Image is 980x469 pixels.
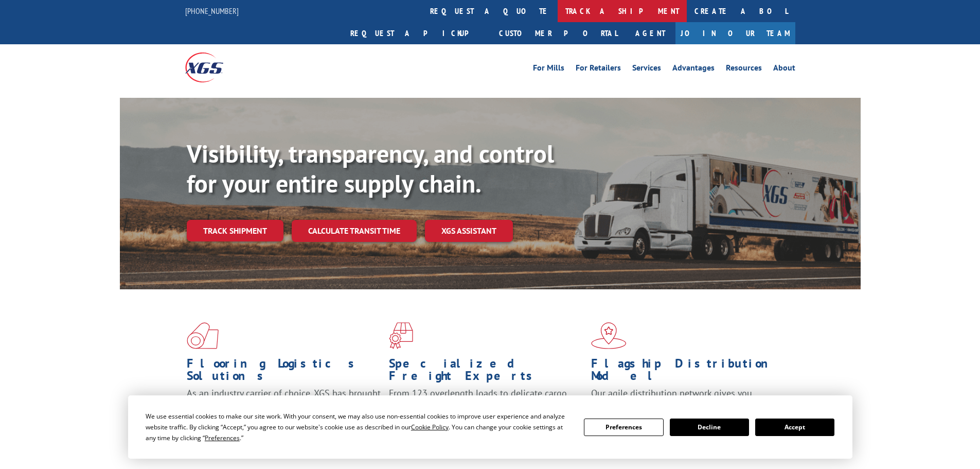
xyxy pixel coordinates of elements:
img: xgs-icon-flagship-distribution-model-red [591,322,627,349]
span: As an industry carrier of choice, XGS has brought innovation and dedication to flooring logistics... [187,387,381,424]
img: xgs-icon-focused-on-flooring-red [389,322,413,349]
a: Resources [726,64,762,75]
a: Calculate transit time [292,220,417,242]
span: Our agile distribution network gives you nationwide inventory management on demand. [591,387,780,411]
a: Join Our Team [675,22,795,44]
button: Preferences [584,419,663,436]
a: For Mills [533,64,564,75]
a: Advantages [672,64,715,75]
div: We use essential cookies to make our site work. With your consent, we may also use non-essential ... [146,411,572,443]
a: [PHONE_NUMBER] [185,6,239,16]
button: Accept [755,419,834,436]
h1: Specialized Freight Experts [389,357,583,387]
p: From 123 overlength loads to delicate cargo, our experienced staff knows the best way to move you... [389,387,583,433]
button: Decline [670,419,749,436]
a: Request a pickup [343,22,491,44]
b: Visibility, transparency, and control for your entire supply chain. [187,137,554,199]
h1: Flagship Distribution Model [591,357,786,387]
img: xgs-icon-total-supply-chain-intelligence-red [187,322,219,349]
h1: Flooring Logistics Solutions [187,357,381,387]
a: For Retailers [576,64,621,75]
a: XGS ASSISTANT [425,220,513,242]
a: Agent [625,22,675,44]
a: Customer Portal [491,22,625,44]
a: Track shipment [187,220,283,241]
a: Services [632,64,661,75]
span: Preferences [205,433,240,442]
div: Cookie Consent Prompt [128,395,852,459]
span: Cookie Policy [411,423,449,431]
a: About [773,64,795,75]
